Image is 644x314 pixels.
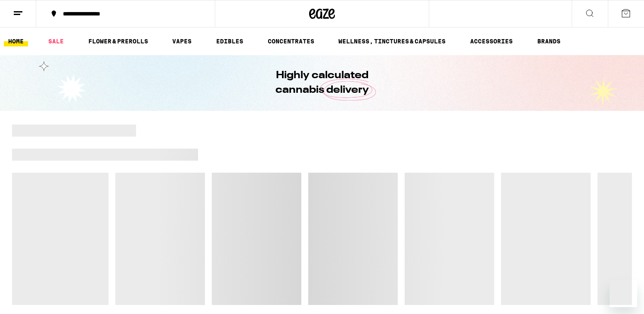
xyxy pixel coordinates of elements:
h1: Highly calculated cannabis delivery [251,68,393,98]
a: HOME [4,36,28,46]
a: SALE [44,36,68,46]
a: VAPES [168,36,196,46]
a: FLOWER & PREROLLS [84,36,152,46]
a: EDIBLES [212,36,248,46]
a: CONCENTRATES [263,36,319,46]
a: ACCESSORIES [466,36,517,46]
iframe: Button to launch messaging window [610,280,637,307]
a: WELLNESS, TINCTURES & CAPSULES [334,36,450,46]
a: BRANDS [533,36,565,46]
